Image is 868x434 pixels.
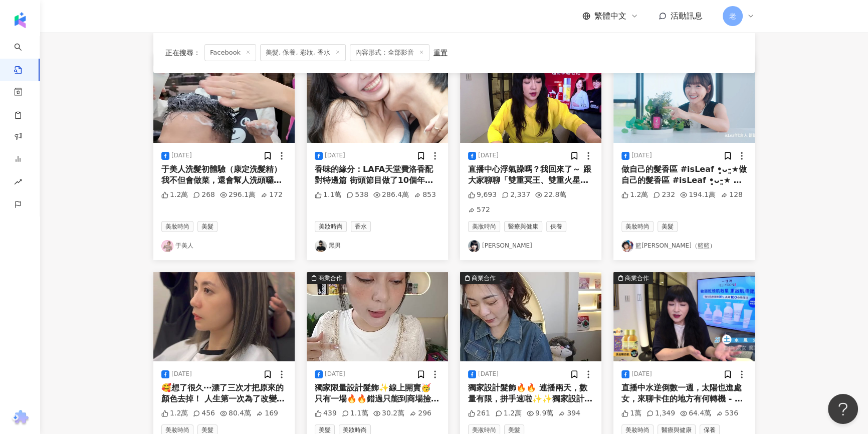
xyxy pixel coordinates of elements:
span: 美妝時尚 [161,221,193,232]
div: 80.4萬 [220,408,251,418]
div: 169 [256,408,278,418]
div: post-image商業合作 [153,54,295,143]
img: KOL Avatar [621,240,633,252]
img: post-image [460,54,601,143]
div: 439 [315,408,337,418]
div: [DATE] [171,151,192,160]
div: 572 [468,205,490,215]
div: 商業合作 [472,273,496,283]
div: 1.2萬 [161,190,188,200]
div: 22.8萬 [535,190,566,200]
div: 853 [414,190,436,200]
span: 美妝時尚 [468,221,500,232]
div: 重置 [433,49,448,57]
img: chrome extension [11,410,30,426]
img: KOL Avatar [468,240,480,252]
div: [DATE] [631,151,652,160]
div: 香味的緣分：LAFA天堂費洛香配對特邊篇 街頭節目做了10個年頭了，從一開始的搭訕系列到現在的配對系列 發現在跟異性接觸的時候，香味是十分重要的！ 跟大家[PERSON_NAME]『LAFA天堂... [315,164,440,186]
img: logo icon [12,12,28,28]
div: 172 [261,190,283,200]
span: 美妝時尚 [621,221,654,232]
img: post-image [460,272,601,361]
div: 261 [468,408,490,418]
div: post-image商業合作 [613,54,755,143]
span: 正在搜尋 ： [165,49,200,57]
div: [DATE] [171,370,192,378]
div: 128 [721,190,743,200]
img: post-image [613,272,755,361]
span: 美髮 [658,221,678,232]
div: post-image商業合作 [460,54,601,143]
div: 2,337 [502,190,530,200]
img: post-image [613,54,755,143]
div: 獨家限量設計髮飾✨線上開賣🥳 只有一場🔥🔥錯過只能到商場撿渣渣囉😝 獨家限量設計髮飾✨線上開賣🥳 只有一場🔥🔥錯過只能到商場撿渣渣囉😝 [315,382,440,405]
div: 296.1萬 [220,190,256,200]
div: 538 [346,190,368,200]
span: 美髮 [197,221,218,232]
div: 獨家設計髮飾🔥🔥 連播兩天，數量有限，拼手速啦✨✨獨家設計髮飾🔥🔥 連播兩天，數量有限，拼手速啦✨✨ [468,382,593,405]
div: [DATE] [478,370,499,378]
span: 醫療與健康 [504,221,542,232]
span: 美髮, 保養, 彩妝, 香水 [260,44,346,61]
img: KOL Avatar [315,240,327,252]
div: 64.4萬 [680,408,711,418]
div: 9.9萬 [527,408,553,418]
div: 1.1萬 [315,190,341,200]
span: 活動訊息 [671,11,703,21]
div: 9,693 [468,190,497,200]
div: post-image商業合作 [460,272,601,361]
div: post-image商業合作 [613,272,755,361]
div: 1.2萬 [621,190,648,200]
span: rise [14,172,22,194]
img: post-image [307,54,448,143]
div: 做自己的髮香區 #isLeaf •͈ᴗ⁃͈★做自己的髮香區 #isLeaf •͈ᴗ⁃͈★ 很開心接續第二年擔任isLeaf的代言人 ✨isLeaf護髮神器- 韓國isLeaf璀璨護髮精華油/香氛... [621,164,747,186]
div: 30.2萬 [373,408,404,418]
div: 1.1萬 [342,408,368,418]
img: post-image [153,54,295,143]
div: 1.2萬 [161,408,188,418]
a: KOL Avatar[PERSON_NAME] [468,240,593,252]
div: 于美人洗髮初體驗（康定洗髮精） 我不但會做菜，還會幫人洗頭囉！這影片是我的洗頭初體驗，使用添加50%植萃酵素精華的Contin洗髮精。購買網址：[URL][DOMAIN_NAME] 我從今年三月... [161,164,287,186]
div: 1,349 [646,408,675,418]
div: [DATE] [478,151,499,160]
div: 536 [716,408,738,418]
a: KOL Avatar于美人 [161,240,287,252]
div: [DATE] [325,370,345,378]
div: 456 [193,408,215,418]
span: 內容形式：全部影音 [350,44,429,61]
div: [DATE] [325,151,345,160]
div: 296 [409,408,431,418]
img: post-image [153,272,295,361]
a: KOL Avatar籃[PERSON_NAME]（籃籃） [621,240,747,252]
iframe: Help Scout Beacon - Open [828,394,858,424]
span: 香水 [351,221,371,232]
span: Facebook [204,44,256,61]
a: KOL Avatar黑男 [315,240,440,252]
img: KOL Avatar [161,240,173,252]
div: post-image商業合作 [307,272,448,361]
div: [DATE] [631,370,652,378]
div: 194.1萬 [680,190,716,200]
span: 繁體中文 [594,11,626,22]
div: post-image商業合作 [307,54,448,143]
span: 老 [729,11,736,22]
div: 394 [558,408,580,418]
div: 286.4萬 [373,190,409,200]
div: 直播中水逆倒數一週，太陽也進處女，來聊卡住的地方有何轉機 - 🧴一理潤 X 飛天小女警 敏弱「肌」救箱🧴 💦神經醯胺[PERSON_NAME]保濕乳液｜敏弱肌專用 專利神經醯胺複合膠囊，提高吸收... [621,382,747,405]
div: 商業合作 [625,273,649,283]
div: 🥰想了很久⋯漂了三次才把原來的顏色去掉！ 人生第一次為了改變坐到半夜🕛🤣 對髮型師來說要改變我一直的樣貌也是挑戰🤣 耶👏 迎接我的暑假〜當個辣妹😛 好喜歡我的新髮色💕 謝謝大師 [PERSON_... [161,382,287,405]
div: 268 [193,190,215,200]
div: 1.2萬 [495,408,522,418]
a: search [14,36,34,75]
span: 保養 [546,221,566,232]
div: 直播中心浮氣躁嗎？我回來了～ 跟大家聊聊「雙重冥王、雙重火星」能量場 - ✨京城之霜✨ 超維A全能逆齡精華 使用無痛A醇HPR 不怕光敏感的問題 有淡化細紋、抗老、調理角質、細緻肌膚 等多種效果... [468,164,593,186]
img: post-image [307,272,448,361]
span: 美妝時尚 [315,221,347,232]
div: 1萬 [621,408,641,418]
div: 商業合作 [318,273,342,283]
div: 232 [653,190,675,200]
